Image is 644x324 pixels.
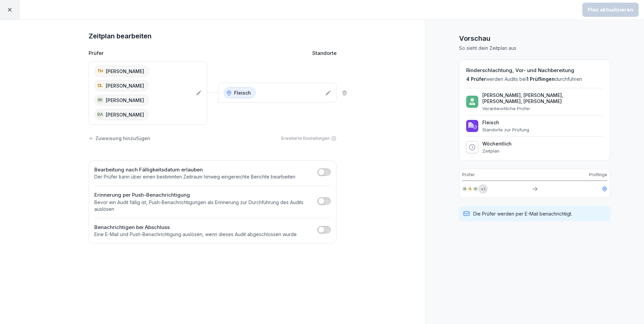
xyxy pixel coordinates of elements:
button: Plan aktualisieren [582,3,639,17]
p: Verantwortliche Prüfer [482,106,603,111]
p: Eine E-Mail und Push-Benachrichtigung auslösen, wenn dieses Audit abgeschlossen wurde [94,231,297,238]
p: Prüfer [462,172,475,178]
div: RK [97,97,104,104]
p: [PERSON_NAME] [106,97,144,104]
div: BA [97,111,104,118]
div: Zuweisung hinzufügen [89,135,150,142]
p: werden Audits bei durchführen [466,76,603,83]
p: [PERSON_NAME] [106,111,144,118]
div: TH [97,68,104,75]
p: Fleisch [234,89,251,96]
p: Standorte zur Prüfung [482,127,529,132]
h2: Rinderschlachtung, Vor- und Nachbereitung [466,67,603,74]
p: Bevor ein Audit fällig ist, Push-Benachrichtigungen als Erinnerung zur Durchführung des Audits au... [94,199,314,213]
h1: Vorschau [459,33,610,43]
p: [PERSON_NAME], [PERSON_NAME], [PERSON_NAME], [PERSON_NAME] [482,92,603,104]
div: DL [468,186,473,192]
div: Plan aktualisieren [588,6,633,13]
p: Die Prüfer werden per E-Mail benachrichtigt. [473,210,572,217]
div: BA [462,186,468,192]
h2: Benachrichtigen bei Abschluss [94,224,297,231]
p: Der Prüfer kann über einen bestimmten Zeitraum hinweg eingereichte Berichte bearbeiten [94,173,295,180]
span: 4 Prüfer [466,76,486,82]
p: [PERSON_NAME] [106,82,144,89]
p: [PERSON_NAME] [106,68,144,75]
div: RK [473,186,478,192]
div: Erweiterte Einstellungen [281,135,336,141]
p: Zeitplan [482,148,512,154]
p: Prüflinge [589,172,607,178]
h2: Bearbeitung nach Fälligkeitsdatum erlauben [94,166,295,174]
p: Standorte [312,50,336,57]
h1: Zeitplan bearbeiten [89,31,336,41]
p: Prüfer [89,50,104,57]
div: + 1 [478,184,488,194]
span: 1 Prüflingen [526,76,555,82]
h2: Erinnerung per Push-Benachrichtigung [94,191,314,199]
div: DL [97,82,104,89]
p: So sieht dein Zeitplan aus [459,45,610,52]
p: Wöchentlich [482,141,512,147]
p: Fleisch [482,120,529,126]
